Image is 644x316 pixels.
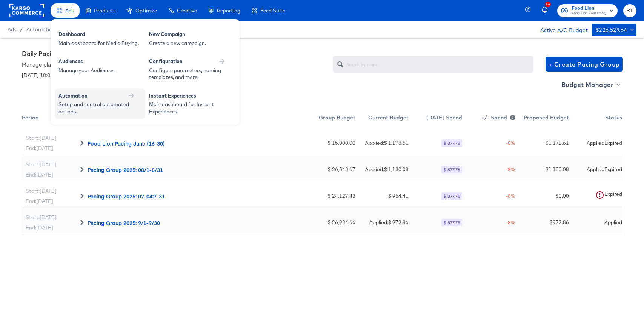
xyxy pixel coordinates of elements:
[388,192,409,200] div: $ 954.41
[79,193,85,198] span: Toggle Row Expanded
[22,110,79,129] div: Toggle SortBy
[260,8,285,14] span: Feed Suite
[292,110,355,129] div: Group Budget
[604,219,622,226] div: Applied
[94,8,115,14] span: Products
[26,224,53,231] div: End: [DATE]
[441,219,462,226] div: $ 877.78
[22,60,102,68] div: Manage plan and daily spending
[365,139,409,147] div: Applied: $ 1,178.61
[549,59,620,70] span: + Create Pacing Group
[409,110,462,129] div: [DATE] Spend
[292,110,355,129] div: Toggle SortBy
[466,219,515,226] div: -8 %
[519,139,569,147] div: $ 1,178.61
[519,219,569,226] div: $ 972.86
[462,110,515,129] div: +/- Spend
[519,166,569,173] div: $ 1,130.08
[8,26,16,33] span: Ads
[587,139,604,147] div: Applied
[604,191,622,201] div: Expired
[441,192,462,200] div: $ 877.78
[515,110,569,129] div: Proposed Budget
[592,24,636,36] button: $226,529.64
[519,192,569,200] div: $ 0.00
[26,171,53,178] div: End: [DATE]
[26,135,57,142] div: Start: [DATE]
[569,110,622,129] div: Status
[22,50,102,79] div: Daily Pacing
[595,25,627,35] div: $226,529.64
[26,198,53,205] div: End: [DATE]
[16,26,26,33] span: /
[65,8,74,14] span: Ads
[88,192,165,200] div: Pacing Group 2025: 07-04:7-31
[88,219,160,226] div: Pacing Group 2025: 9/1-9/30
[217,8,240,14] span: Reporting
[369,219,409,226] div: Applied: $ 972.86
[545,2,551,7] div: 46
[557,4,618,17] button: Food LionFood Lion - Assembly
[296,139,355,147] div: $ 15,000.00
[541,3,553,18] button: 46
[546,57,623,72] button: + Create Pacing Group
[26,145,53,152] div: End: [DATE]
[296,219,355,226] div: $ 26,934.66
[587,166,604,173] div: Applied
[572,5,606,12] span: Food Lion
[79,167,85,172] span: Toggle Row Expanded
[466,166,515,173] div: -8 %
[441,166,462,173] div: $ 877.78
[296,192,355,200] div: $ 24,127.43
[26,161,57,168] div: Start: [DATE]
[135,8,157,14] span: Optimize
[79,140,85,146] span: Toggle Row Expanded
[22,110,79,129] div: Period
[466,140,515,146] div: -8 %
[623,4,636,17] button: RT
[365,166,409,173] div: Applied: $ 1,130.08
[355,110,409,129] div: Current Budget
[572,11,606,17] span: Food Lion - Assembly
[88,139,165,147] div: Food Lion Pacing June (16-30)
[346,53,533,69] input: Search by name
[296,166,355,173] div: $ 26,548.67
[177,8,197,14] span: Creative
[26,187,57,195] div: Start: [DATE]
[79,220,85,225] span: Toggle Row Expanded
[604,166,622,173] div: Expired
[558,79,622,91] button: Budget Manager
[441,139,462,147] div: $ 877.78
[626,6,633,15] span: RT
[532,24,588,35] div: Active A/C Budget
[466,193,515,199] div: -8 %
[26,214,57,221] div: Start: [DATE]
[22,71,102,79] div: [DATE] 10:03
[604,139,622,147] div: Expired
[88,166,163,173] div: Pacing Group 2025: 08/1-8/31
[561,79,619,90] span: Budget Manager
[26,26,55,33] span: Automation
